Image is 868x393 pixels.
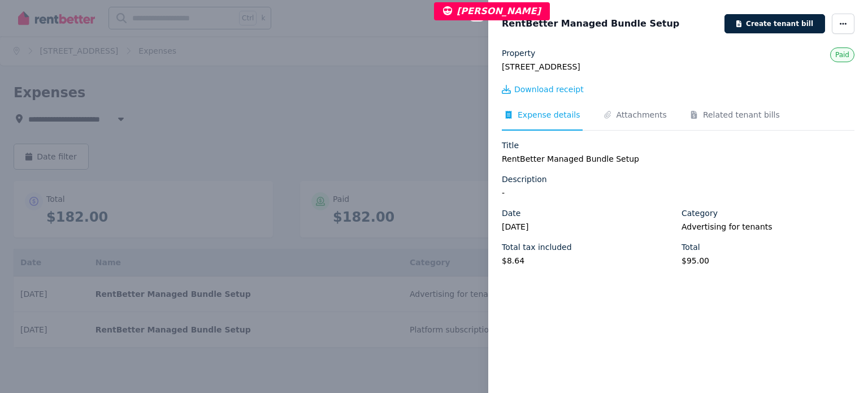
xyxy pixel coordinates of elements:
[518,109,580,120] span: Expense details
[502,221,675,232] legend: [DATE]
[835,51,849,59] span: Paid
[724,14,825,33] button: Create tenant bill
[502,255,675,266] legend: $8.64
[502,47,535,59] label: Property
[514,84,584,95] span: Download receipt
[502,187,854,198] legend: -
[682,255,854,266] legend: $95.00
[502,109,854,131] nav: Tabs
[502,174,547,185] label: Description
[502,153,854,165] legend: RentBetter Managed Bundle Setup
[502,241,572,253] label: Total tax included
[502,61,854,72] legend: [STREET_ADDRESS]
[703,109,780,120] span: Related tenant bills
[617,109,667,120] span: Attachments
[502,208,520,219] label: Date
[502,140,519,151] label: Title
[502,17,679,31] span: RentBetter Managed Bundle Setup
[682,221,854,232] legend: Advertising for tenants
[682,241,700,253] label: Total
[682,208,718,219] label: Category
